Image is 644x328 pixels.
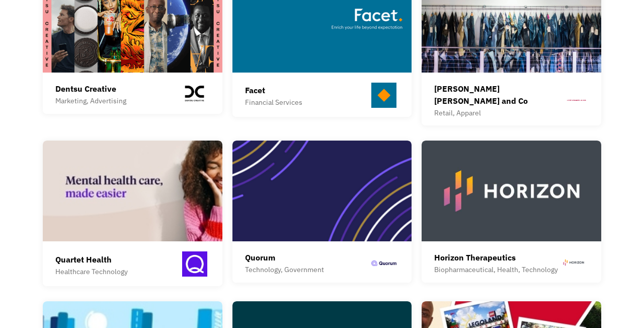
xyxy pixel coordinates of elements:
a: Horizon TherapeuticsBiopharmaceutical, Health, Technology [422,141,601,283]
div: Technology, Government [245,264,324,276]
div: Biopharmaceutical, Health, Technology [434,264,558,276]
div: [PERSON_NAME] [PERSON_NAME] and Co [434,83,564,107]
div: Financial Services [245,96,302,108]
div: Dentsu Creative [55,83,126,95]
div: Retail, Apparel [434,107,564,119]
div: Horizon Therapeutics [434,251,558,264]
div: Quorum [245,251,324,264]
div: Healthcare Technology [55,266,128,278]
a: Quartet HealthHealthcare Technology [43,141,222,286]
a: QuorumTechnology, Government [232,141,412,283]
div: Facet [245,84,302,96]
div: Marketing, Advertising [55,95,126,107]
div: Quartet Health [55,253,128,266]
